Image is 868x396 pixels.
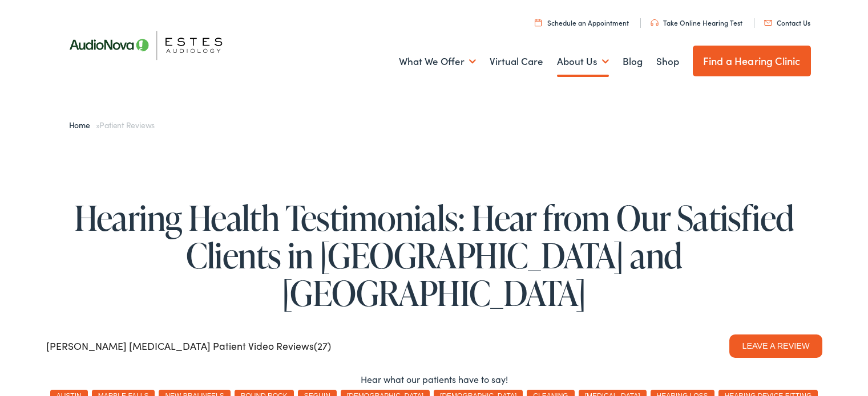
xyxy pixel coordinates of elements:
[656,40,679,83] a: Shop
[623,40,643,83] a: Blog
[314,338,331,353] span: (27)
[46,338,331,353] span: [PERSON_NAME] [MEDICAL_DATA] Patient Video Reviews
[651,19,659,26] img: utility icon
[46,199,822,312] h1: Hearing Health Testimonials: Hear from Our Satisfied Clients in [GEOGRAPHIC_DATA] and [GEOGRAPHIC...
[764,20,772,26] img: utility icon
[99,119,155,130] span: Patient Reviews
[69,119,155,130] span: »
[69,119,96,130] a: Home
[729,334,822,358] button: Leave a Review
[46,372,822,386] section: Hear what our patients have to say!
[399,40,476,83] a: What We Offer
[535,19,542,26] img: utility icon
[693,46,811,76] a: Find a Hearing Clinic
[651,18,742,27] a: Take Online Hearing Test
[490,40,543,83] a: Virtual Care
[557,40,609,83] a: About Us
[764,18,810,27] a: Contact Us
[535,18,629,27] a: Schedule an Appointment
